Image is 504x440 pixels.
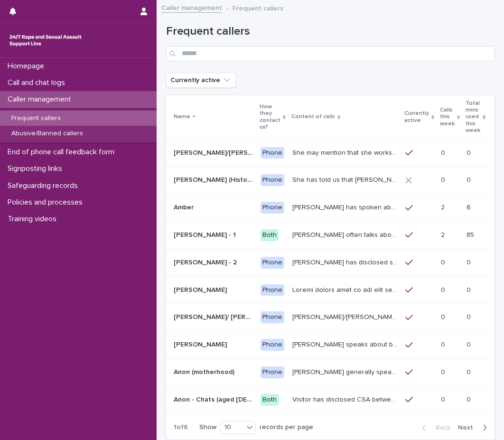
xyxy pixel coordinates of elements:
[4,62,52,71] p: Homepage
[467,366,473,376] p: 0
[4,114,68,122] p: Frequent callers
[260,102,280,133] p: How they contact us?
[166,167,501,194] tr: [PERSON_NAME] (Historic Plan)[PERSON_NAME] (Historic Plan) PhoneShe has told us that [PERSON_NAME...
[166,73,236,88] button: Currently active
[292,174,400,184] p: She has told us that Prince Andrew was involved with her abuse. Men from Hollywood (or 'Hollywood...
[291,112,335,122] p: Content of calls
[261,202,284,214] div: Phone
[441,366,447,376] p: 0
[221,422,243,432] div: 10
[441,202,447,212] p: 2
[174,174,255,184] p: Alison (Historic Plan)
[261,284,284,296] div: Phone
[261,229,279,241] div: Both
[441,174,447,184] p: 0
[467,147,473,157] p: 0
[292,339,400,349] p: Caller speaks about being raped and abused by the police and her ex-husband of 20 years. She has ...
[8,31,84,50] img: rhQMoQhaT3yELyF149Cw
[292,229,400,239] p: Amy often talks about being raped a night before or 2 weeks ago or a month ago. She also makes re...
[441,257,447,267] p: 0
[4,148,122,157] p: End of phone call feedback form
[199,423,216,431] p: Show
[458,424,479,431] span: Next
[292,394,400,404] p: Visitor has disclosed CSA between 9-12 years of age involving brother in law who lifted them out ...
[166,276,501,304] tr: [PERSON_NAME][PERSON_NAME] PhoneLoremi dolors amet co adi elit seddo eiu tempor in u labor et dol...
[261,366,284,378] div: Phone
[454,423,495,432] button: Next
[174,257,239,267] p: [PERSON_NAME] - 2
[292,311,400,321] p: Anna/Emma often talks about being raped at gunpoint at the age of 13/14 by her ex-partner, aged 1...
[166,416,196,439] p: 1 of 6
[467,257,473,267] p: 0
[4,198,90,207] p: Policies and processes
[166,25,495,38] h1: Frequent callers
[466,98,480,136] p: Total mins used this week
[292,202,400,212] p: Amber has spoken about multiple experiences of sexual abuse. Amber told us she is now 18 (as of 0...
[261,147,284,159] div: Phone
[441,311,447,321] p: 0
[441,284,447,294] p: 0
[292,366,400,376] p: Caller generally speaks conversationally about many different things in her life and rarely speak...
[441,394,447,404] p: 0
[4,78,73,87] p: Call and chat logs
[4,130,91,138] p: Abusive/Banned callers
[414,423,454,432] button: Back
[441,147,447,157] p: 0
[166,358,501,386] tr: Anon (motherhood)Anon (motherhood) Phone[PERSON_NAME] generally speaks conversationally about man...
[4,215,64,224] p: Training videos
[261,339,284,351] div: Phone
[467,311,473,321] p: 0
[166,386,501,413] tr: Anon - Chats (aged [DEMOGRAPHIC_DATA])Anon - Chats (aged [DEMOGRAPHIC_DATA]) BothVisitor has disc...
[441,229,447,239] p: 2
[404,108,429,126] p: Currently active
[166,249,501,276] tr: [PERSON_NAME] - 2[PERSON_NAME] - 2 Phone[PERSON_NAME] has disclosed she has survived two rapes, o...
[292,257,400,267] p: Amy has disclosed she has survived two rapes, one in the UK and the other in Australia in 2013. S...
[166,304,501,331] tr: [PERSON_NAME]/ [PERSON_NAME][PERSON_NAME]/ [PERSON_NAME] Phone[PERSON_NAME]/[PERSON_NAME] often t...
[166,331,501,359] tr: [PERSON_NAME][PERSON_NAME] Phone[PERSON_NAME] speaks about being raped and abused by the police a...
[174,284,229,294] p: [PERSON_NAME]
[467,202,473,212] p: 6
[261,394,279,406] div: Both
[4,181,85,190] p: Safeguarding records
[166,46,495,61] input: Search
[440,105,455,129] p: Calls this week
[174,339,229,349] p: [PERSON_NAME]
[4,164,70,173] p: Signposting links
[261,174,284,186] div: Phone
[174,202,196,212] p: Amber
[292,284,400,294] p: Andrew shared that he has been raped and beaten by a group of men in or near his home twice withi...
[161,2,222,13] a: Caller management
[441,339,447,349] p: 0
[166,139,501,167] tr: [PERSON_NAME]/[PERSON_NAME] (Anon/'I don't know'/'I can't remember')[PERSON_NAME]/[PERSON_NAME] (...
[166,221,501,249] tr: [PERSON_NAME] - 1[PERSON_NAME] - 1 Both[PERSON_NAME] often talks about being raped a night before...
[233,2,283,13] p: Frequent callers
[4,95,79,104] p: Caller management
[467,229,476,239] p: 85
[430,424,450,431] span: Back
[292,147,400,157] p: She may mention that she works as a Nanny, looking after two children. Abbie / Emily has let us k...
[174,112,190,122] p: Name
[261,257,284,269] div: Phone
[174,229,238,239] p: [PERSON_NAME] - 1
[174,366,236,376] p: Anon (motherhood)
[166,194,501,222] tr: AmberAmber Phone[PERSON_NAME] has spoken about multiple experiences of [MEDICAL_DATA]. [PERSON_NA...
[174,311,255,321] p: [PERSON_NAME]/ [PERSON_NAME]
[467,339,473,349] p: 0
[260,423,313,431] p: records per page
[261,311,284,323] div: Phone
[467,174,473,184] p: 0
[174,147,255,157] p: Abbie/Emily (Anon/'I don't know'/'I can't remember')
[174,394,255,404] p: Anon - Chats (aged 16 -17)
[467,394,473,404] p: 0
[467,284,473,294] p: 0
